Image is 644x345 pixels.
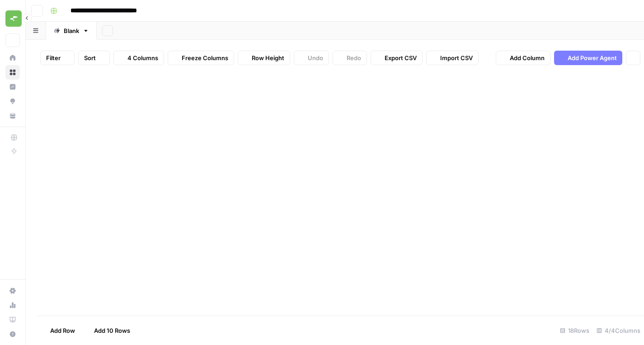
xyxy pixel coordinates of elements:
[127,53,158,62] span: 4 Columns
[37,323,80,338] button: Add Row
[50,326,75,335] span: Add Row
[94,326,130,335] span: Add 10 Rows
[113,51,164,65] button: 4 Columns
[182,53,228,62] span: Freeze Columns
[5,65,20,80] a: Browse
[5,7,20,30] button: Workspace: SaaStorm
[64,26,79,35] div: Blank
[5,10,22,27] img: SaaStorm Logo
[46,53,61,62] span: Filter
[168,51,234,65] button: Freeze Columns
[5,284,20,298] a: Settings
[5,80,20,94] a: Insights
[294,51,329,65] button: Undo
[46,22,97,40] a: Blank
[5,312,20,327] a: Learning Hub
[252,53,284,62] span: Row Height
[5,298,20,312] a: Usage
[5,51,20,65] a: Home
[5,109,20,123] a: Your Data
[40,51,75,65] button: Filter
[80,323,136,338] button: Add 10 Rows
[84,53,96,62] span: Sort
[238,51,290,65] button: Row Height
[5,94,20,109] a: Opportunities
[5,327,20,341] button: Help + Support
[78,51,110,65] button: Sort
